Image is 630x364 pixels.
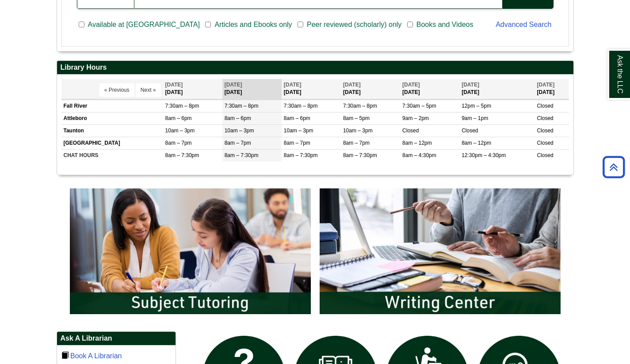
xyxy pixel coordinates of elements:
span: Articles and Ebooks only [211,19,295,30]
span: 8am – 7pm [284,140,310,146]
span: 8am – 12pm [402,140,432,146]
span: [DATE] [402,82,420,88]
th: [DATE] [341,79,400,99]
span: 9am – 2pm [402,115,429,121]
span: Closed [462,128,478,134]
th: [DATE] [535,79,569,99]
button: Next » [136,83,161,97]
span: 8am – 7:30pm [343,152,377,158]
span: 8am – 5pm [343,115,370,121]
span: 10am – 3pm [225,128,254,134]
span: 7:30am – 8pm [343,103,377,109]
span: 7:30am – 8pm [165,103,199,109]
span: 12:30pm – 4:30pm [462,152,506,158]
span: [DATE] [537,82,554,88]
span: 10am – 3pm [343,128,373,134]
span: 7:30am – 5pm [402,103,436,109]
td: [GEOGRAPHIC_DATA] [61,137,163,149]
span: [DATE] [343,82,361,88]
span: 8am – 12pm [462,140,491,146]
td: Attleboro [61,112,163,124]
th: [DATE] [222,79,282,99]
span: 10am – 3pm [165,128,195,134]
img: Writing Center Information [315,184,565,318]
span: Closed [537,152,553,158]
td: Taunton [61,124,163,137]
span: 12pm – 5pm [462,103,491,109]
input: Articles and Ebooks only [205,21,211,29]
span: Peer reviewed (scholarly) only [303,19,405,30]
span: Closed [537,103,553,109]
th: [DATE] [459,79,535,99]
img: Subject Tutoring Information [65,184,315,318]
span: [DATE] [462,82,479,88]
span: Books and Videos [413,19,477,30]
th: [DATE] [400,79,459,99]
span: Closed [402,128,419,134]
input: Peer reviewed (scholarly) only [298,21,303,29]
td: CHAT HOURS [61,150,163,162]
th: [DATE] [282,79,341,99]
a: Back to Top [599,161,628,173]
span: 8am – 6pm [165,115,192,121]
th: [DATE] [163,79,222,99]
div: slideshow [65,184,565,322]
a: Advanced Search [496,21,551,28]
span: [DATE] [284,82,302,88]
span: Available at [GEOGRAPHIC_DATA] [84,19,203,30]
span: 9am – 1pm [462,115,488,121]
span: Closed [537,128,553,134]
input: Available at [GEOGRAPHIC_DATA] [79,21,84,29]
span: 10am – 3pm [284,128,313,134]
h2: Library Hours [57,61,573,75]
span: 7:30am – 8pm [284,103,318,109]
span: 8am – 7pm [343,140,370,146]
button: « Previous [99,83,134,97]
span: [DATE] [165,82,183,88]
span: [DATE] [225,82,242,88]
span: 8am – 7pm [165,140,192,146]
td: Fall River [61,100,163,112]
a: Book A Librarian [70,352,122,360]
span: Closed [537,140,553,146]
input: Books and Videos [407,21,413,29]
span: 7:30am – 8pm [225,103,259,109]
span: Closed [537,115,553,121]
span: 8am – 7:30pm [165,152,199,158]
span: 8am – 4:30pm [402,152,436,158]
h2: Ask A Librarian [57,332,176,345]
span: 8am – 7:30pm [284,152,318,158]
span: 8am – 6pm [284,115,310,121]
span: 8am – 6pm [225,115,251,121]
span: 8am – 7pm [225,140,251,146]
span: 8am – 7:30pm [225,152,259,158]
